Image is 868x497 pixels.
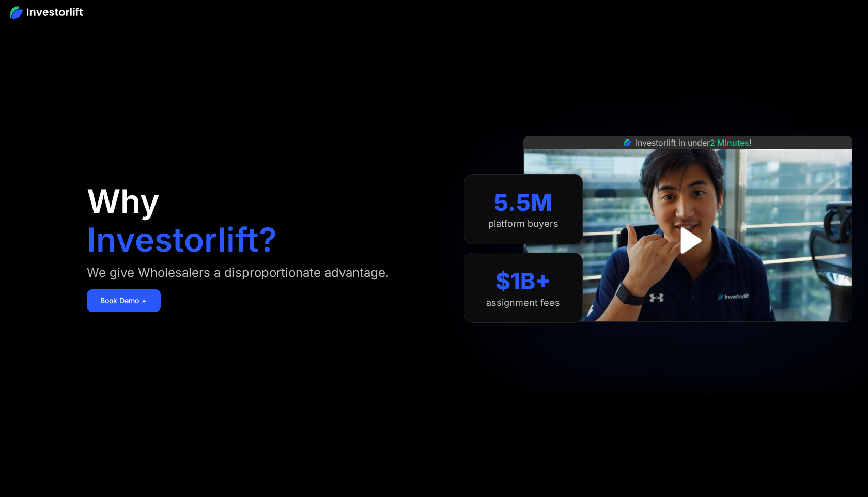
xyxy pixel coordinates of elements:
[636,136,752,149] div: Investorlift in under !
[87,223,277,256] h1: Investorlift?
[87,265,389,281] div: We give Wholesalers a disproportionate advantage.
[710,137,749,148] span: 2 Minutes
[494,189,552,216] div: 5.5M
[495,268,551,295] div: $1B+
[488,218,559,229] div: platform buyers
[665,218,711,263] a: open lightbox
[610,327,765,339] iframe: Customer reviews powered by Trustpilot
[486,297,560,308] div: assignment fees
[87,185,160,218] h1: Why
[87,289,161,312] a: Book Demo ➢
